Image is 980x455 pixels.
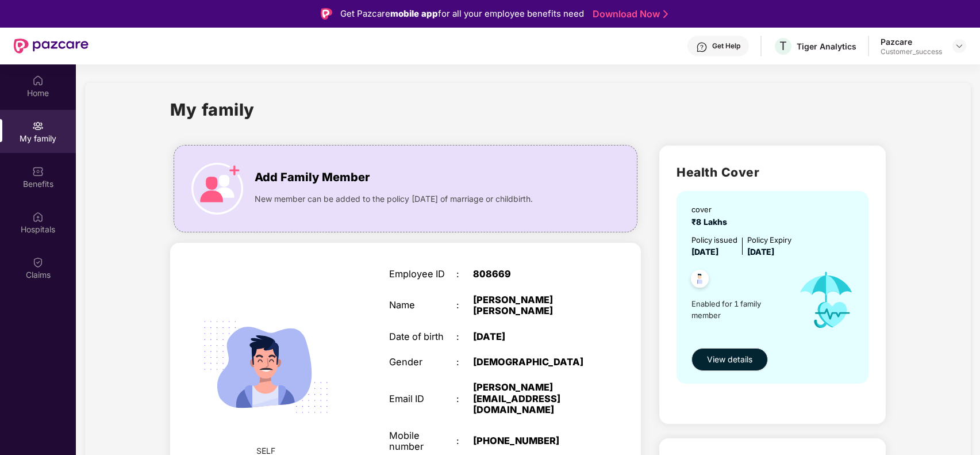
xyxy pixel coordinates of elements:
img: svg+xml;base64,PHN2ZyBpZD0iRHJvcGRvd24tMzJ4MzIiIHhtbG5zPSJodHRwOi8vd3d3LnczLm9yZy8yMDAwL3N2ZyIgd2... [955,41,964,51]
div: Get Help [712,41,740,51]
img: svg+xml;base64,PHN2ZyBpZD0iSG9tZSIgeG1sbnM9Imh0dHA6Ly93d3cudzMub3JnLzIwMDAvc3ZnIiB3aWR0aD0iMjAiIG... [32,75,44,86]
img: svg+xml;base64,PHN2ZyBpZD0iQmVuZWZpdHMiIHhtbG5zPSJodHRwOi8vd3d3LnczLm9yZy8yMDAwL3N2ZyIgd2lkdGg9Ij... [32,166,44,177]
div: : [456,435,473,446]
div: Tiger Analytics [797,41,856,52]
span: Enabled for 1 family member [691,298,787,322]
div: : [456,357,473,368]
div: [PERSON_NAME] [PERSON_NAME] [473,295,590,317]
img: icon [787,258,866,342]
div: : [456,331,473,342]
div: Email ID [389,393,456,404]
span: [DATE] [747,247,774,257]
img: New Pazcare Logo [14,39,89,53]
h1: My family [170,97,255,123]
img: svg+xml;base64,PHN2ZyBpZD0iSGVscC0zMngzMiIgeG1sbnM9Imh0dHA6Ly93d3cudzMub3JnLzIwMDAvc3ZnIiB3aWR0aD... [696,41,708,53]
div: : [456,300,473,311]
div: [DEMOGRAPHIC_DATA] [473,357,590,368]
img: Stroke [663,8,668,20]
div: [DATE] [473,331,590,342]
div: [PERSON_NAME][EMAIL_ADDRESS][DOMAIN_NAME] [473,382,590,415]
img: svg+xml;base64,PHN2ZyBpZD0iQ2xhaW0iIHhtbG5zPSJodHRwOi8vd3d3LnczLm9yZy8yMDAwL3N2ZyIgd2lkdGg9IjIwIi... [32,257,44,268]
div: : [456,269,473,280]
span: [DATE] [691,247,718,257]
div: Employee ID [389,269,456,280]
button: View details [691,348,768,371]
div: Pazcare [881,36,942,47]
div: Customer_success [881,47,942,56]
span: ₹8 Lakhs [691,217,732,227]
div: [PHONE_NUMBER] [473,435,590,446]
div: Name [389,300,456,311]
img: Logo [321,8,332,20]
span: T [779,39,787,53]
h2: Health Cover [677,163,868,182]
div: cover [691,204,732,215]
div: Policy issued [691,234,737,246]
div: : [456,393,473,404]
span: New member can be added to the policy [DATE] of marriage or childbirth. [255,193,533,205]
div: Date of birth [389,331,456,342]
div: Policy Expiry [747,234,791,246]
strong: mobile app [390,8,438,19]
div: Mobile number [389,430,456,453]
span: View details [707,353,752,366]
img: svg+xml;base64,PHN2ZyB3aWR0aD0iMjAiIGhlaWdodD0iMjAiIHZpZXdCb3g9IjAgMCAyMCAyMCIgZmlsbD0ibm9uZSIgeG... [32,120,44,132]
a: Download Now [593,8,664,20]
div: 808669 [473,269,590,280]
img: svg+xml;base64,PHN2ZyBpZD0iSG9zcGl0YWxzIiB4bWxucz0iaHR0cDovL3d3dy53My5vcmcvMjAwMC9zdmciIHdpZHRoPS... [32,211,44,223]
img: icon [191,163,243,215]
div: Get Pazcare for all your employee benefits need [340,7,584,21]
img: svg+xml;base64,PHN2ZyB4bWxucz0iaHR0cDovL3d3dy53My5vcmcvMjAwMC9zdmciIHdpZHRoPSI0OC45NDMiIGhlaWdodD... [686,266,714,295]
img: svg+xml;base64,PHN2ZyB4bWxucz0iaHR0cDovL3d3dy53My5vcmcvMjAwMC9zdmciIHdpZHRoPSIyMjQiIGhlaWdodD0iMT... [189,289,343,444]
span: Add Family Member [255,169,370,186]
div: Gender [389,357,456,368]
